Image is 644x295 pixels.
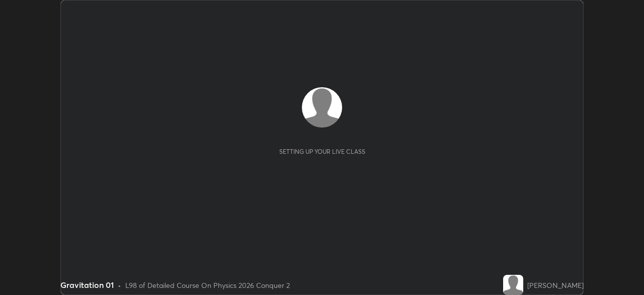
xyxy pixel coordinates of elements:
div: Gravitation 01 [60,279,114,291]
div: L98 of Detailed Course On Physics 2026 Conquer 2 [125,280,290,290]
img: default.png [302,87,342,128]
div: [PERSON_NAME] [527,280,584,290]
div: Setting up your live class [279,148,365,155]
div: • [118,280,121,290]
img: default.png [503,275,523,295]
